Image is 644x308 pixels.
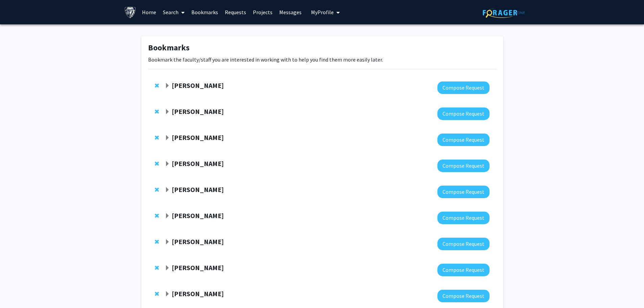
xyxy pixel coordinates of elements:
[172,211,224,220] strong: [PERSON_NAME]
[437,81,490,94] button: Compose Request to Anthony K. L. Leung
[437,212,490,224] button: Compose Request to Joann Bodurtha
[172,159,224,168] strong: [PERSON_NAME]
[172,185,224,194] strong: [PERSON_NAME]
[437,108,490,120] button: Compose Request to Michele Manahan
[437,160,490,172] button: Compose Request to Gregory Kirk
[155,161,159,166] span: Remove Gregory Kirk from bookmarks
[172,263,224,272] strong: [PERSON_NAME]
[188,0,221,24] a: Bookmarks
[165,291,170,297] span: Expand Yannis Paulus Bookmark
[172,81,224,90] strong: [PERSON_NAME]
[148,55,496,64] p: Bookmark the faculty/staff you are interested in working with to help you find them more easily l...
[155,109,159,114] span: Remove Michele Manahan from bookmarks
[165,239,170,245] span: Expand Tara Deemyad Bookmark
[5,278,29,303] iframe: Chat
[155,213,159,218] span: Remove Joann Bodurtha from bookmarks
[155,291,159,297] span: Remove Yannis Paulus from bookmarks
[165,161,170,167] span: Expand Gregory Kirk Bookmark
[276,0,305,24] a: Messages
[311,9,334,16] span: My Profile
[172,289,224,298] strong: [PERSON_NAME]
[155,135,159,140] span: Remove Utthara Nayar from bookmarks
[155,265,159,270] span: Remove Angela Guarda from bookmarks
[124,6,136,18] img: Johns Hopkins University Logo
[221,0,249,24] a: Requests
[172,133,224,142] strong: [PERSON_NAME]
[172,107,224,116] strong: [PERSON_NAME]
[139,0,160,24] a: Home
[165,83,170,89] span: Expand Anthony K. L. Leung Bookmark
[165,213,170,219] span: Expand Joann Bodurtha Bookmark
[437,264,490,276] button: Compose Request to Angela Guarda
[483,7,525,18] img: ForagerOne Logo
[155,187,159,192] span: Remove Raj Mukherjee from bookmarks
[155,83,159,88] span: Remove Anthony K. L. Leung from bookmarks
[172,237,224,246] strong: [PERSON_NAME]
[160,0,188,24] a: Search
[165,135,170,141] span: Expand Utthara Nayar Bookmark
[437,186,490,198] button: Compose Request to Raj Mukherjee
[165,109,170,115] span: Expand Michele Manahan Bookmark
[148,43,496,53] h1: Bookmarks
[249,0,276,24] a: Projects
[437,290,490,302] button: Compose Request to Yannis Paulus
[165,187,170,193] span: Expand Raj Mukherjee Bookmark
[437,238,490,250] button: Compose Request to Tara Deemyad
[165,265,170,271] span: Expand Angela Guarda Bookmark
[437,134,490,146] button: Compose Request to Utthara Nayar
[155,239,159,244] span: Remove Tara Deemyad from bookmarks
